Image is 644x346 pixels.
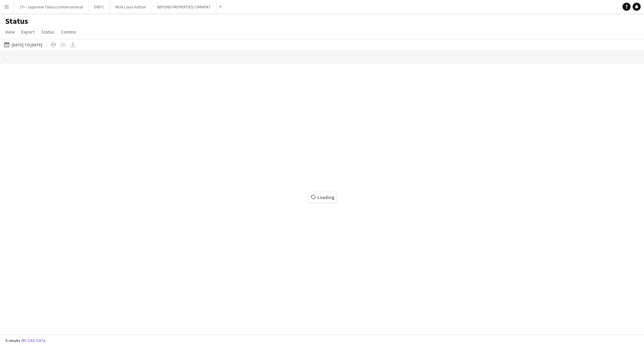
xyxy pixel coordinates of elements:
[89,0,110,13] button: DWTC
[21,29,35,35] span: Export
[309,192,336,202] span: Loading
[39,28,57,36] a: Status
[61,29,76,35] span: Comms
[41,29,54,35] span: Status
[20,337,47,344] button: Reload data
[58,28,79,36] a: Comms
[19,28,37,36] a: Export
[110,0,152,13] button: MUA Louis Vuitton
[5,29,15,35] span: View
[14,0,89,13] button: JTI - Japanese Tabacco International
[152,0,216,13] button: BEYOND PROPERTIES/ OMNIYAT
[3,28,17,36] a: View
[3,41,44,49] button: [DATE] to [DATE]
